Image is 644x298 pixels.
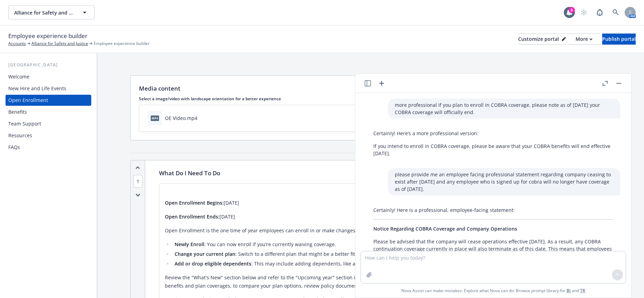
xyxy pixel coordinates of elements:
p: Certainly! Here’s a more professional version: [373,130,613,137]
p: Certainly! Here is a professional, employee-facing statement: [373,206,613,214]
button: Publish portal [602,34,636,45]
span: mp4 [151,115,159,121]
button: 1 [133,178,142,185]
span: Employee experience builder [94,40,150,47]
div: Customize portal [518,34,566,44]
p: Review the "What's New" section below and refer to the "Upcoming year" section in the Benefits se... [165,273,596,290]
p: Media content [139,84,180,93]
p: What Do I Need To Do [159,169,220,178]
a: New Hire and Life Events [6,83,91,94]
a: Resources [6,130,91,141]
p: Select a image/video with landscape orientation for a better experience [139,96,602,102]
p: [DATE] [165,199,596,207]
div: Publish portal [602,34,636,44]
span: Employee experience builder [8,31,87,40]
li: : Switch to a different plan that might be a better fit or waive coverage you are previously enro... [172,250,596,258]
a: Alliance for Safety and Justice [31,40,88,47]
a: Report a Bug [593,6,607,19]
p: please provide me an employee facing professional statement regarding company ceasing to exist af... [395,171,613,193]
p: [DATE] [165,213,596,221]
div: 6 [569,7,575,13]
a: Accounts [8,40,26,47]
span: Nova Assist can make mistakes. Explore what Nova can do: Browse prompt library for and [358,283,628,298]
div: Open Enrollment [8,95,48,106]
a: TR [580,288,585,294]
div: [GEOGRAPHIC_DATA] [6,62,91,68]
a: Benefits [6,106,91,118]
div: New Hire and Life Events [8,83,66,94]
strong: Change your current plan [175,251,235,257]
a: FAQs [6,142,91,153]
span: Alliance for Safety and Justice [14,9,74,16]
p: Please be advised that the company will cease operations effective [DATE]. As a result, any COBRA... [373,238,613,260]
div: Welcome [8,71,29,82]
a: Start snowing [577,6,591,19]
span: Notice Regarding COBRA Coverage and Company Operations [373,225,517,232]
a: Welcome [6,71,91,82]
button: Alliance for Safety and Justice [8,6,95,19]
a: Open Enrollment [6,95,91,106]
div: More [576,34,592,44]
a: BI [567,288,571,294]
button: More [567,34,601,45]
strong: Open Enrollment Begins: [165,199,224,206]
p: If you intend to enroll in COBRA coverage, please be aware that your COBRA benefits will end effe... [373,142,613,157]
strong: Newly Enroll [175,241,204,248]
div: FAQs [8,142,20,153]
span: 1 [133,175,142,188]
div: OE Video.mp4 [165,114,197,122]
li: : This may include adding dependents, like a spouse or child, or dropping them from the coverage. [172,260,596,268]
a: Team Support [6,118,91,129]
strong: Add or drop eligible dependents [175,260,251,267]
p: more professional If you plan to enroll in COBRA coverage, please note as of [DATE] your COBRA co... [395,101,613,116]
div: Team Support [8,118,41,129]
strong: Open Enrollment Ends: [165,213,220,220]
div: Resources [8,130,32,141]
li: : You can now enroll if you’re currently waiving coverage. [172,240,596,249]
button: Customize portal [518,34,566,45]
div: Benefits [8,106,27,118]
a: Search [609,6,623,19]
p: Open Enrollment is the one time of year employees can enroll in or make changes to their benefits... [165,226,596,235]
